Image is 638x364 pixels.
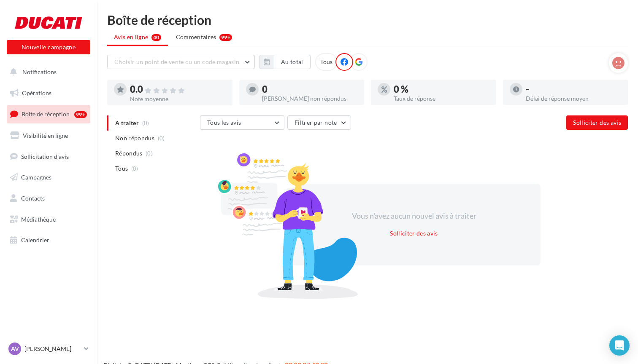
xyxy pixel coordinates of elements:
[21,174,51,181] span: Campagnes
[114,58,239,65] span: Choisir un point de vente ou un code magasin
[5,105,92,123] a: Boîte de réception99+
[115,164,128,173] span: Tous
[107,55,255,69] button: Choisir un point de vente ou un code magasin
[219,34,232,41] div: 99+
[5,231,92,249] a: Calendrier
[5,63,89,81] button: Notifications
[526,96,622,102] div: Délai de réponse moyen
[5,169,92,186] a: Campagnes
[7,40,90,54] button: Nouvelle campagne
[107,13,628,26] div: Boîte de réception
[131,165,138,172] span: (0)
[260,55,311,69] button: Au total
[115,149,143,158] span: Répondus
[5,211,92,228] a: Médiathèque
[5,148,92,166] a: Sollicitation d'avis
[200,115,284,130] button: Tous les avis
[22,110,70,118] span: Boîte de réception
[609,335,630,356] div: Open Intercom Messenger
[24,345,81,353] p: [PERSON_NAME]
[287,115,351,130] button: Filtrer par note
[262,96,358,102] div: [PERSON_NAME] non répondus
[5,190,92,207] a: Contacts
[74,111,87,118] div: 99+
[158,135,165,142] span: (0)
[21,216,56,223] span: Médiathèque
[526,85,622,94] div: -
[21,195,45,202] span: Contacts
[23,132,68,139] span: Visibilité en ligne
[7,341,90,357] a: AV [PERSON_NAME]
[115,134,154,142] span: Non répondus
[341,211,487,222] div: Vous n'avez aucun nouvel avis à traiter
[262,85,358,94] div: 0
[130,85,226,94] div: 0.0
[315,53,338,71] div: Tous
[22,89,51,96] span: Opérations
[11,345,19,353] span: AV
[5,127,92,145] a: Visibilité en ligne
[394,85,489,94] div: 0 %
[394,96,489,102] div: Taux de réponse
[207,119,241,126] span: Tous les avis
[274,55,311,69] button: Au total
[146,150,153,157] span: (0)
[22,68,57,75] span: Notifications
[5,84,92,102] a: Opérations
[21,236,49,244] span: Calendrier
[176,33,216,41] span: Commentaires
[566,115,628,130] button: Solliciter des avis
[387,228,441,238] button: Solliciter des avis
[130,96,226,102] div: Note moyenne
[21,153,69,160] span: Sollicitation d'avis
